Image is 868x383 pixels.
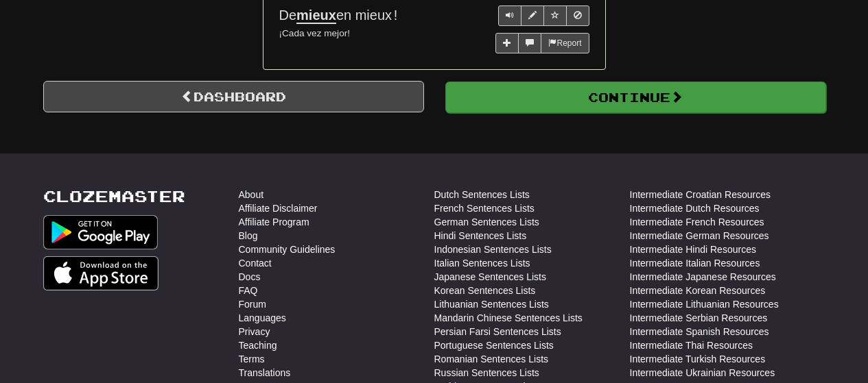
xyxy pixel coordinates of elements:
button: Play sentence audio [498,5,521,26]
a: FAQ [239,284,258,297]
a: Intermediate Korean Resources [630,284,766,297]
a: French Sentences Lists [434,201,535,215]
a: Romanian Sentences Lists [434,352,549,366]
button: Edit sentence [521,5,544,26]
u: mieux [296,8,336,24]
a: Intermediate Croatian Resources [630,188,771,201]
a: Intermediate Turkish Resources [630,352,766,366]
a: Affiliate Disclaimer [239,201,318,215]
a: About [239,188,264,201]
a: Intermediate Hindi Resources [630,243,756,256]
a: Intermediate Thai Resources [630,338,753,352]
a: Terms [239,352,265,366]
a: Intermediate Dutch Resources [630,201,760,215]
a: Intermediate Serbian Resources [630,311,768,325]
button: Toggle ignore [566,5,589,26]
a: Persian Farsi Sentences Lists [434,325,561,338]
div: Sentence controls [498,5,589,26]
a: Community Guidelines [239,243,336,256]
a: Italian Sentences Lists [434,256,530,270]
a: Hindi Sentences Lists [434,229,527,243]
a: Portuguese Sentences Lists [434,338,554,352]
a: Affiliate Program [239,215,309,229]
a: Docs [239,270,261,284]
a: Clozemaster [43,188,185,205]
a: Korean Sentences Lists [434,284,536,297]
a: Translations [239,366,291,380]
img: Get it on Google Play [43,215,159,249]
div: More sentence controls [495,33,589,53]
a: Intermediate Ukrainian Resources [630,366,775,380]
a: Blog [239,229,258,243]
a: Intermediate German Resources [630,229,769,243]
a: Contact [239,256,272,270]
a: Japanese Sentences Lists [434,270,546,284]
span: De en mieux ! [279,8,398,24]
a: Intermediate French Resources [630,215,764,229]
img: Get it on App Store [43,256,159,291]
a: Intermediate Japanese Resources [630,270,776,284]
button: Add sentence to collection [495,33,519,53]
a: Russian Sentences Lists [434,366,539,380]
a: Teaching [239,338,277,352]
a: Privacy [239,325,270,338]
a: Intermediate Lithuanian Resources [630,297,779,311]
small: ¡Cada vez mejor! [279,28,351,38]
button: Toggle favorite [543,5,567,26]
a: Languages [239,311,286,325]
a: Mandarin Chinese Sentences Lists [434,311,583,325]
a: Dashboard [43,81,424,112]
a: Dutch Sentences Lists [434,188,530,201]
a: German Sentences Lists [434,215,539,229]
a: Intermediate Italian Resources [630,256,760,270]
a: Forum [239,297,266,311]
a: Indonesian Sentences Lists [434,243,552,256]
button: Continue [445,82,826,113]
button: Report [541,33,589,53]
a: Lithuanian Sentences Lists [434,297,549,311]
a: Intermediate Spanish Resources [630,325,769,338]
